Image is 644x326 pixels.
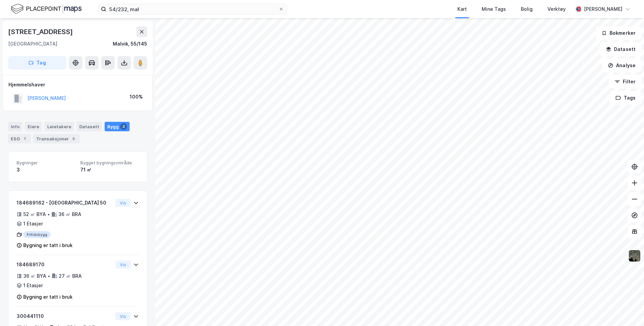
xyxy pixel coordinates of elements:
div: 1 [21,135,28,142]
div: Info [8,122,22,131]
div: Malvik, 55/145 [113,40,147,48]
button: Datasett [600,43,641,56]
div: Hjemmelshaver [8,81,147,89]
div: Verktøy [547,5,566,13]
button: Bokmerker [596,26,641,40]
div: 3 [17,166,75,174]
div: Bygning er tatt i bruk [23,241,73,249]
div: Datasett [77,122,102,131]
div: 52 ㎡ BYA [23,210,46,218]
div: 184689170 [17,261,113,269]
div: 184689162 - [GEOGRAPHIC_DATA] 50 [17,199,113,207]
button: Analyse [602,59,641,72]
div: ESG [8,134,31,143]
input: Søk på adresse, matrikkel, gårdeiere, leietakere eller personer [106,4,278,14]
span: Bygget bygningsområde [80,160,139,166]
img: logo.f888ab2527a4732fd821a326f86c7f29.svg [11,3,82,15]
div: [GEOGRAPHIC_DATA] [8,40,57,48]
div: Leietakere [45,122,74,131]
button: Vis [115,312,131,320]
div: Mine Tags [482,5,506,13]
button: Filter [609,75,641,88]
button: Tags [610,91,641,105]
div: 36 ㎡ BRA [58,210,81,218]
div: [STREET_ADDRESS] [8,26,74,37]
div: 1 Etasjer [23,220,43,228]
img: 9k= [628,249,641,262]
div: 71 ㎡ [80,166,139,174]
div: 27 ㎡ BRA [59,272,82,280]
div: 100% [130,93,143,101]
div: Transaksjoner [33,134,80,143]
div: 1 Etasjer [23,281,43,290]
div: 3 [120,123,127,130]
button: Tag [8,56,66,70]
div: Eiere [25,122,42,131]
div: • [47,212,50,217]
div: Kart [457,5,467,13]
button: Vis [115,261,131,269]
div: 36 ㎡ BYA [23,272,46,280]
div: • [48,273,50,279]
button: Vis [115,199,131,207]
iframe: Chat Widget [610,294,644,326]
span: Bygninger [17,160,75,166]
div: Bygg [105,122,130,131]
div: 300441110 [17,312,113,320]
div: Bygning er tatt i bruk [23,293,73,301]
div: 5 [70,135,77,142]
div: Bolig [521,5,533,13]
div: [PERSON_NAME] [584,5,622,13]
